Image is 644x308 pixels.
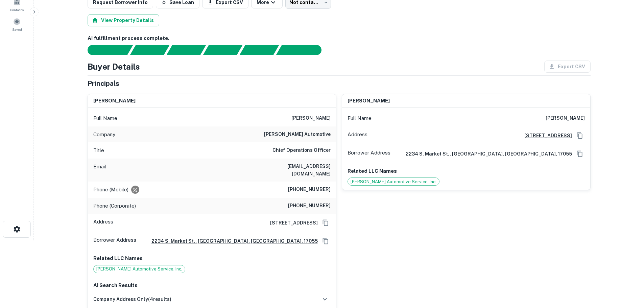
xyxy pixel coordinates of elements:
p: Related LLC Names [348,167,585,175]
h6: AI fulfillment process complete. [88,34,591,42]
h4: Buyer Details [88,61,140,73]
iframe: Chat Widget [610,254,644,286]
h6: [PERSON_NAME] [546,114,585,122]
h6: Chief Operations Officer [272,146,331,155]
p: Full Name [93,114,117,122]
span: Contacts [10,7,24,13]
span: [PERSON_NAME] Automotive Service, Inc. [348,179,439,185]
button: Copy Address [575,149,585,159]
div: Requests to not be contacted at this number [131,186,139,194]
div: Principals found, AI now looking for contact information... [203,45,242,55]
p: Title [93,146,104,155]
button: Copy Address [320,236,331,246]
a: Saved [2,15,32,33]
p: AI Search Results [93,281,331,289]
h6: [EMAIL_ADDRESS][DOMAIN_NAME] [249,163,331,177]
a: [STREET_ADDRESS] [265,219,318,227]
p: Address [93,218,113,228]
div: Sending borrower request to AI... [79,45,130,55]
a: [STREET_ADDRESS] [519,132,572,139]
h5: Principals [88,78,119,89]
h6: [PHONE_NUMBER] [288,186,331,194]
h6: [PERSON_NAME] [291,114,331,122]
div: Your request is received and processing... [130,45,169,55]
h6: [PHONE_NUMBER] [288,202,331,210]
p: Borrower Address [93,236,136,246]
p: Address [348,131,367,141]
h6: [PERSON_NAME] [93,97,136,105]
p: Email [93,163,106,177]
p: Related LLC Names [93,254,331,262]
h6: [PERSON_NAME] automotive [264,131,331,139]
button: Copy Address [575,131,585,141]
span: Saved [12,27,22,32]
span: [PERSON_NAME] Automotive Service, Inc. [94,266,185,273]
p: Borrower Address [348,149,390,159]
p: Phone (Mobile) [93,186,128,194]
a: 2234 s. market st., [GEOGRAPHIC_DATA], [GEOGRAPHIC_DATA], 17055 [400,150,572,158]
div: Documents found, AI parsing details... [166,45,206,55]
p: Phone (Corporate) [93,202,136,210]
button: View Property Details [88,14,159,26]
a: 2234 s. market st., [GEOGRAPHIC_DATA], [GEOGRAPHIC_DATA], 17055 [146,237,318,245]
h6: company address only ( 4 results) [93,295,171,303]
h6: [PERSON_NAME] [348,97,390,105]
div: Principals found, still searching for contact information. This may take time... [239,45,279,55]
p: Full Name [348,114,372,122]
p: Company [93,131,115,139]
button: Copy Address [320,218,331,228]
div: AI fulfillment process complete. [276,45,330,55]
